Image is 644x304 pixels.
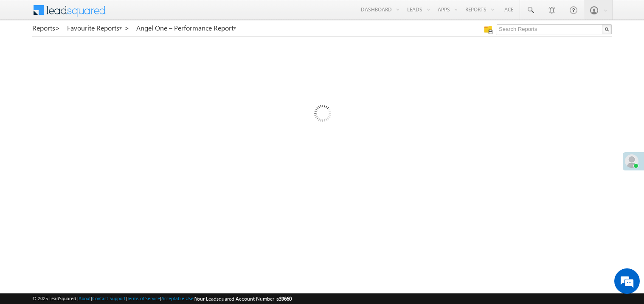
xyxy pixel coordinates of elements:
[136,24,237,32] a: Angel One – Performance Report
[124,23,129,33] span: >
[195,296,292,302] span: Your Leadsquared Account Number is
[32,24,60,32] a: Reports>
[67,24,129,32] a: Favourite Reports >
[79,296,91,301] a: About
[497,24,612,34] input: Search Reports
[127,296,160,301] a: Terms of Service
[278,71,366,159] img: Loading...
[484,25,492,34] img: Manage all your saved reports!
[92,296,126,301] a: Contact Support
[161,296,194,301] a: Acceptable Use
[32,295,292,303] span: © 2025 LeadSquared | | | | |
[279,296,292,302] span: 39660
[55,23,60,33] span: >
